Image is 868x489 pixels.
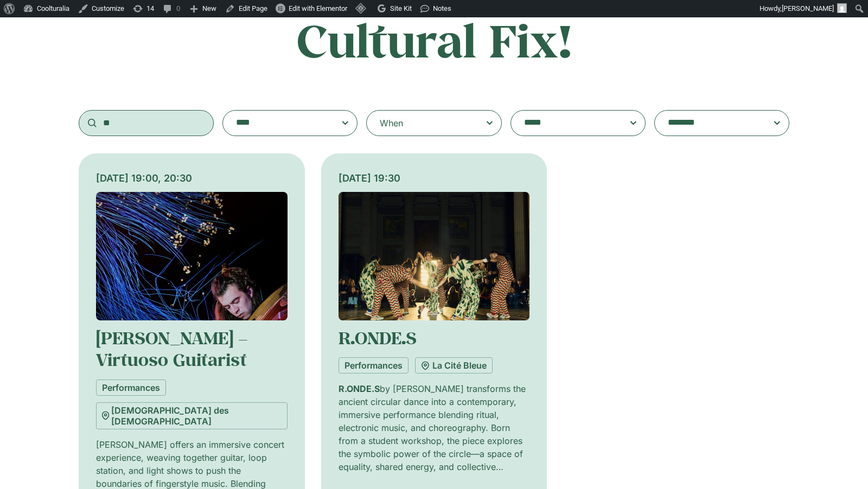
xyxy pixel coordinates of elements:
[96,379,166,396] a: Performances
[96,402,288,429] a: [DEMOGRAPHIC_DATA] des [DEMOGRAPHIC_DATA]
[524,115,611,131] textarea: Search
[668,115,755,131] textarea: Search
[339,357,409,374] a: Performances
[339,326,417,349] a: R.ONDE.S
[415,357,493,374] a: La Cité Bleue
[390,4,412,12] span: Site Kit
[96,171,288,185] div: [DATE] 19:00, 20:30
[380,117,403,130] div: When
[339,382,530,473] p: by [PERSON_NAME] transforms the ancient circular dance into a contemporary, immersive performance...
[289,4,347,12] span: Edit with Elementor
[96,192,288,320] img: Coolturalia - CONCERT VINCENT BABL, Guitariste virtuose
[339,383,380,394] strong: R.ONDE.S
[782,4,834,12] span: [PERSON_NAME]
[236,115,323,131] textarea: Search
[96,326,248,371] a: [PERSON_NAME] – Virtuoso Guitarist
[339,171,530,185] div: [DATE] 19:30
